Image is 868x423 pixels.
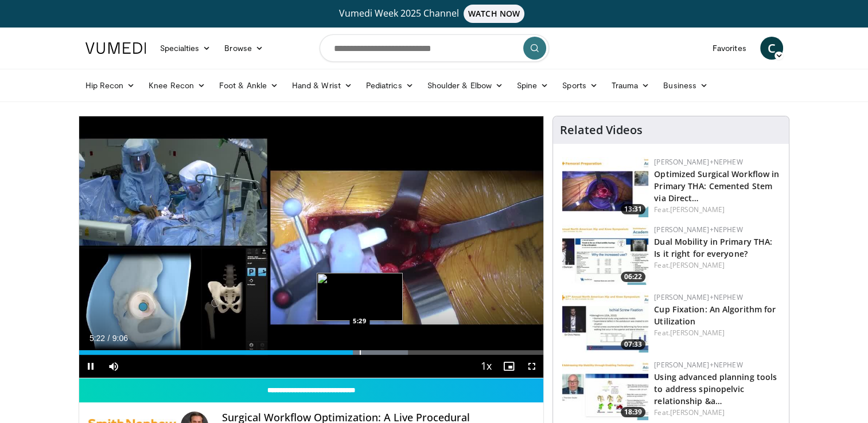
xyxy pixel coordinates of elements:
a: C [760,37,783,60]
a: Shoulder & Elbow [421,74,510,97]
div: Feat. [654,408,780,418]
img: ca45bebe-5fc4-4b9b-9513-8f91197adb19.150x105_q85_crop-smart_upscale.jpg [562,225,648,285]
a: Trauma [605,74,657,97]
img: VuMedi Logo [85,42,146,54]
a: Specialties [153,37,218,60]
img: 781415e3-4312-4b44-b91f-90f5dce49941.150x105_q85_crop-smart_upscale.jpg [562,360,648,420]
a: Business [656,74,715,97]
img: image.jpeg [317,273,403,321]
a: 18:39 [562,360,648,420]
a: Favorites [706,37,753,60]
span: 18:39 [621,407,645,417]
a: [PERSON_NAME]+Nephew [654,157,742,167]
span: WATCH NOW [464,5,524,23]
a: [PERSON_NAME] [670,328,725,338]
a: Browse [217,37,270,60]
a: [PERSON_NAME] [670,408,725,417]
button: Fullscreen [520,355,543,378]
a: Vumedi Week 2025 ChannelWATCH NOW [87,5,781,23]
div: Feat. [654,205,780,215]
div: Feat. [654,328,780,338]
a: [PERSON_NAME] [670,205,725,214]
a: 13:31 [562,157,648,217]
button: Pause [79,355,102,378]
span: 13:31 [621,204,645,214]
video-js: Video Player [79,116,544,378]
button: Mute [102,355,125,378]
button: Enable picture-in-picture mode [497,355,520,378]
a: [PERSON_NAME]+Nephew [654,292,742,302]
a: [PERSON_NAME]+Nephew [654,360,742,370]
span: 06:22 [621,272,645,282]
a: Dual Mobility in Primary THA: Is it right for everyone? [654,236,772,259]
a: Hip Recon [79,74,142,97]
a: 06:22 [562,225,648,285]
a: [PERSON_NAME]+Nephew [654,225,742,234]
span: 9:06 [112,334,128,343]
img: ebdbdd1a-3bec-445e-b76e-12ebea92512a.150x105_q85_crop-smart_upscale.jpg [562,292,648,352]
a: Foot & Ankle [212,74,285,97]
span: 5:22 [89,334,105,343]
span: / [108,334,110,343]
a: Knee Recon [142,74,212,97]
a: Pediatrics [359,74,421,97]
span: 07:33 [621,339,645,350]
button: Playback Rate [474,355,497,378]
a: Using advanced planning tools to address spinopelvic relationship &a… [654,371,777,406]
input: Search topics, interventions [320,34,549,62]
div: Feat. [654,260,780,271]
div: Progress Bar [79,350,544,355]
a: Hand & Wrist [285,74,359,97]
img: 0fcfa1b5-074a-41e4-bf3d-4df9b2562a6c.150x105_q85_crop-smart_upscale.jpg [562,157,648,217]
a: [PERSON_NAME] [670,260,725,270]
a: 07:33 [562,292,648,352]
a: Sports [555,74,605,97]
a: Spine [510,74,555,97]
a: Optimized Surgical Workflow in Primary THA: Cemented Stem via Direct… [654,169,779,203]
a: Cup Fixation: An Algorithm for Utilization [654,304,776,327]
h4: Related Videos [560,123,643,137]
